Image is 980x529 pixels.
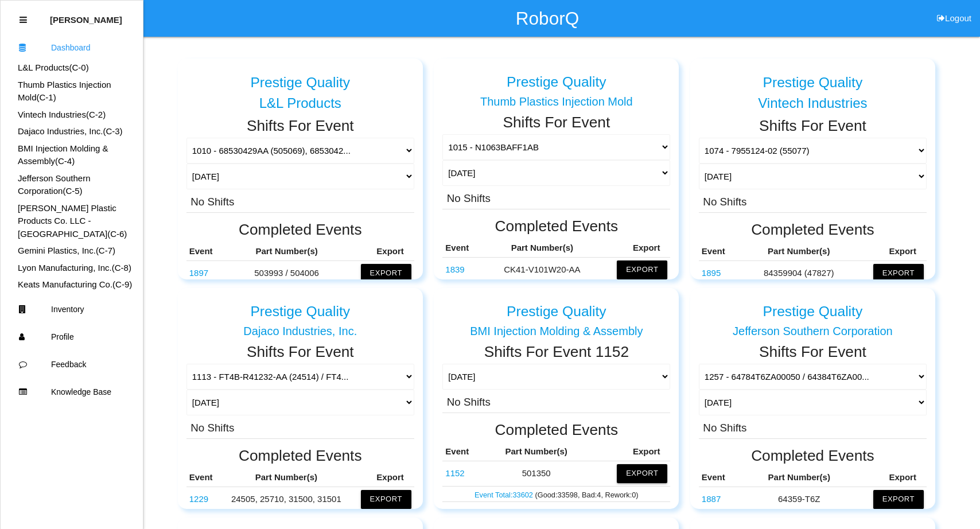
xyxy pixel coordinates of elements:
a: BMI Injection Molding & Assembly(C-4) [18,143,108,166]
td: 503993 / 504006 [186,261,216,286]
th: Part Number(s) [473,239,611,258]
h2: Shifts For Event [186,118,414,134]
h2: Completed Events [442,422,670,438]
a: Inventory [1,295,143,323]
h2: Completed Events [699,448,927,464]
p: Kim Osborn [50,6,122,25]
a: Prestige Quality Thumb Plastics Injection Mold [442,65,670,108]
a: Prestige Quality L&L Products [186,65,414,111]
h2: Shifts For Event [186,344,414,360]
a: 1839 [445,264,464,274]
h5: Prestige Quality [507,304,606,319]
button: Export [873,490,924,508]
button: Export [617,260,667,279]
h2: Completed Events [442,218,670,235]
th: Export [356,468,414,487]
div: BMI Injection Molding & Assembly's Dashboard [1,142,143,168]
button: Export [617,464,667,483]
div: L&L Products's Dashboard [1,61,143,75]
a: Gemini Plastics, Inc.(C-7) [18,246,115,255]
a: 1229 [189,494,208,504]
td: 64359-T6Z [728,487,870,512]
a: Vintech Industries(C-2) [18,110,106,119]
h2: Completed Events [186,448,414,464]
h5: Prestige Quality [250,75,350,90]
a: Dashboard [1,34,143,61]
h2: Shifts For Event [699,344,927,360]
div: BMI Injection Molding & Assembly [442,325,670,337]
div: Jefferson Southern Corporation [699,325,927,337]
th: Event [186,468,216,487]
p: (Good: 33598 , Bad: 4 , Rework: 0 ) [445,488,667,500]
div: Lyon Manufacturing, Inc.'s Dashboard [1,262,143,275]
a: Prestige Quality Jefferson Southern Corporation [699,294,927,337]
div: Gemini Plastics, Inc.'s Dashboard [1,244,143,258]
td: 24505, 25710, 31500, 31501 [216,487,356,512]
h2: Completed Events [699,221,927,238]
div: Vintech Industries's Dashboard [1,108,143,122]
th: Part Number(s) [216,242,358,261]
a: Prestige Quality Vintech Industries [699,65,927,111]
button: Export [361,264,411,282]
th: Event [699,242,729,261]
div: Jefferson Southern Corporation's Dashboard [1,172,143,198]
a: Prestige Quality BMI Injection Molding & Assembly [442,294,670,337]
a: Dajaco Industries, Inc.(C-3) [18,126,123,136]
td: 64359-T6Z [699,487,728,512]
td: CK41-V101W20-AA [442,258,473,282]
th: Event [699,468,728,487]
h3: No Shifts [703,194,746,208]
h2: Shifts For Event [699,118,927,134]
th: Part Number(s) [729,242,869,261]
a: 1895 [702,268,721,278]
a: L&L Products(C-0) [18,63,89,72]
td: 501350 [486,461,587,486]
div: Dajaco Industries, Inc.'s Dashboard [1,125,143,138]
td: 24505, 25710, 31500, 31501 [186,487,216,512]
div: Dajaco Industries, Inc. [186,325,414,337]
a: Knowledge Base [1,378,143,406]
h3: No Shifts [703,419,746,434]
th: Export [358,242,414,261]
td: 501350 [442,461,486,486]
div: Wright Plastic Products Co. LLC - Sheridan's Dashboard [1,202,143,241]
h5: Prestige Quality [507,74,606,90]
td: CK41-V101W20-AA [473,258,611,282]
div: Thumb Plastics Injection Mold's Dashboard [1,79,143,104]
h3: No Shifts [447,394,491,408]
td: 84359904 (47827) [729,261,869,286]
a: 1887 [702,494,721,504]
th: Part Number(s) [728,468,870,487]
th: Export [870,468,927,487]
a: Event Total:33602 [475,491,535,499]
div: L&L Products [186,96,414,111]
button: Export [873,264,924,282]
div: Vintech Industries [699,96,927,111]
button: Export [361,490,411,508]
h5: Prestige Quality [763,304,863,319]
th: Event [442,442,486,461]
th: Event [442,239,473,258]
a: 1897 [189,268,208,278]
h2: Shifts For Event [442,114,670,131]
td: 503993 / 504006 [216,261,358,286]
h2: Shifts For Event 1152 [442,344,670,360]
h5: Prestige Quality [250,304,350,319]
a: Keats Manufacturing Co.(C-9) [18,279,132,289]
a: Profile [1,323,143,351]
h2: Completed Events [186,221,414,238]
a: Thumb Plastics Injection Mold(C-1) [18,80,111,103]
a: Jefferson Southern Corporation(C-5) [18,173,90,196]
h3: No Shifts [190,194,234,208]
a: Feedback [1,351,143,378]
div: Thumb Plastics Injection Mold [442,95,670,108]
div: Keats Manufacturing Co.'s Dashboard [1,278,143,291]
th: Part Number(s) [486,442,587,461]
a: [PERSON_NAME] Plastic Products Co. LLC - [GEOGRAPHIC_DATA](C-6) [18,203,127,239]
a: 1152 [445,468,464,478]
td: 84359904 (47827) [699,261,729,286]
th: Export [611,239,671,258]
th: Export [587,442,671,461]
th: Export [869,242,927,261]
h5: Prestige Quality [763,75,863,90]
